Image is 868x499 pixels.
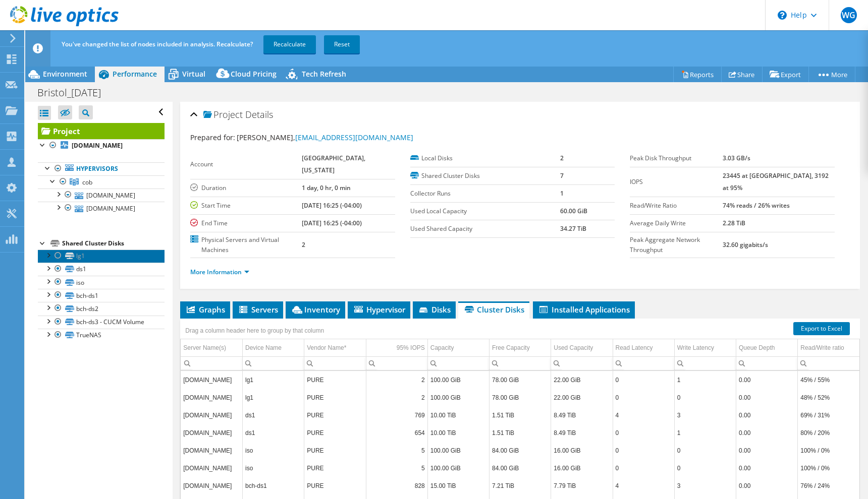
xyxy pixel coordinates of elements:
[551,406,613,424] td: Column Used Capacity, Value 8.49 TiB
[190,201,302,211] label: Start Time
[427,389,489,406] td: Column Capacity, Value 100.00 GiB
[38,302,165,315] a: bch-ds2
[33,87,117,98] h1: Bristol_[DATE]
[304,442,366,459] td: Column Vendor Name*, Value PURE
[243,406,304,424] td: Column Device Name, Value ds1
[723,171,829,192] b: 23445 at [GEOGRAPHIC_DATA], 3192 at 95%
[674,424,736,442] td: Column Write Latency, Value 1
[181,459,242,477] td: Column Server Name(s), Value vh1.bristolct.gov
[723,154,750,162] b: 3.03 GB/s
[181,371,242,389] td: Column Server Name(s), Value vh2.bristolct.gov
[551,424,613,442] td: Column Used Capacity, Value 8.49 TiB
[560,224,586,233] b: 34.27 TiB
[736,389,798,406] td: Column Queue Depth, Value 0.00
[38,249,165,263] a: lg1
[397,342,425,354] div: 95% IOPS
[778,11,787,20] svg: \n
[291,304,340,315] span: Inventory
[243,339,304,357] td: Device Name Column
[38,175,165,189] a: cob
[490,424,551,442] td: Column Free Capacity, Value 1.51 TiB
[613,477,674,494] td: Column Read Latency, Value 4
[798,406,859,424] td: Column Read/Write ratio, Value 69% / 31%
[82,178,92,186] span: cob
[630,235,722,255] label: Peak Aggregate Network Throughput
[427,459,489,477] td: Column Capacity, Value 100.00 GiB
[302,183,351,192] b: 1 day, 0 hr, 0 min
[410,171,560,181] label: Shared Cluster Disks
[62,237,165,249] div: Shared Cluster Disks
[798,442,859,459] td: Column Read/Write ratio, Value 100% / 0%
[490,459,551,477] td: Column Free Capacity, Value 84.00 GiB
[113,69,157,79] span: Performance
[677,342,714,354] div: Write Latency
[674,389,736,406] td: Column Write Latency, Value 0
[304,371,366,389] td: Column Vendor Name*, Value PURE
[798,424,859,442] td: Column Read/Write ratio, Value 80% / 20%
[38,189,165,202] a: [DOMAIN_NAME]
[62,40,253,48] span: You've changed the list of nodes included in analysis. Recalculate?
[798,356,859,370] td: Column Read/Write ratio, Filter cell
[736,406,798,424] td: Column Queue Depth, Value 0.00
[366,459,427,477] td: Column 95% IOPS, Value 5
[304,389,366,406] td: Column Vendor Name*, Value PURE
[304,356,366,370] td: Column Vendor Name*, Filter cell
[463,304,524,315] span: Cluster Disks
[243,389,304,406] td: Column Device Name, Value lg1
[243,424,304,442] td: Column Device Name, Value ds1
[723,201,790,210] b: 74% reads / 26% writes
[613,406,674,424] td: Column Read Latency, Value 4
[793,322,850,335] a: Export to Excel
[190,235,302,255] label: Physical Servers and Virtual Machines
[366,477,427,494] td: Column 95% IOPS, Value 828
[243,477,304,494] td: Column Device Name, Value bch-ds1
[38,263,165,276] a: ds1
[427,371,489,389] td: Column Capacity, Value 100.00 GiB
[492,342,530,354] div: Free Capacity
[613,389,674,406] td: Column Read Latency, Value 0
[616,342,653,354] div: Read Latency
[72,141,123,150] b: [DOMAIN_NAME]
[38,202,165,215] a: [DOMAIN_NAME]
[723,219,745,227] b: 2.28 TiB
[304,406,366,424] td: Column Vendor Name*, Value PURE
[551,339,613,357] td: Used Capacity Column
[238,304,278,315] span: Servers
[38,139,165,152] a: [DOMAIN_NAME]
[181,424,242,442] td: Column Server Name(s), Value vh1.bristolct.gov
[551,477,613,494] td: Column Used Capacity, Value 7.79 TiB
[366,442,427,459] td: Column 95% IOPS, Value 5
[674,371,736,389] td: Column Write Latency, Value 1
[245,108,273,120] span: Details
[183,342,226,354] div: Server Name(s)
[190,159,302,169] label: Account
[551,442,613,459] td: Column Used Capacity, Value 16.00 GiB
[302,201,362,210] b: [DATE] 16:25 (-04:00)
[183,324,327,338] div: Drag a column header here to group by that column
[762,67,809,82] a: Export
[43,69,87,79] span: Environment
[630,153,722,163] label: Peak Disk Throughput
[736,442,798,459] td: Column Queue Depth, Value 0.00
[490,339,551,357] td: Free Capacity Column
[190,218,302,228] label: End Time
[353,304,405,315] span: Hypervisor
[418,304,451,315] span: Disks
[181,442,242,459] td: Column Server Name(s), Value vh2.bristolct.gov
[490,442,551,459] td: Column Free Capacity, Value 84.00 GiB
[181,389,242,406] td: Column Server Name(s), Value vh1.bristolct.gov
[841,7,857,23] span: WG
[410,224,560,234] label: Used Shared Capacity
[181,356,242,370] td: Column Server Name(s), Filter cell
[490,406,551,424] td: Column Free Capacity, Value 1.51 TiB
[538,304,630,315] span: Installed Applications
[410,153,560,163] label: Local Disks
[736,459,798,477] td: Column Queue Depth, Value 0.00
[245,342,282,354] div: Device Name
[243,356,304,370] td: Column Device Name, Filter cell
[736,477,798,494] td: Column Queue Depth, Value 0.00
[302,219,362,227] b: [DATE] 16:25 (-04:00)
[190,133,235,142] label: Prepared for:
[366,406,427,424] td: Column 95% IOPS, Value 769
[243,442,304,459] td: Column Device Name, Value iso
